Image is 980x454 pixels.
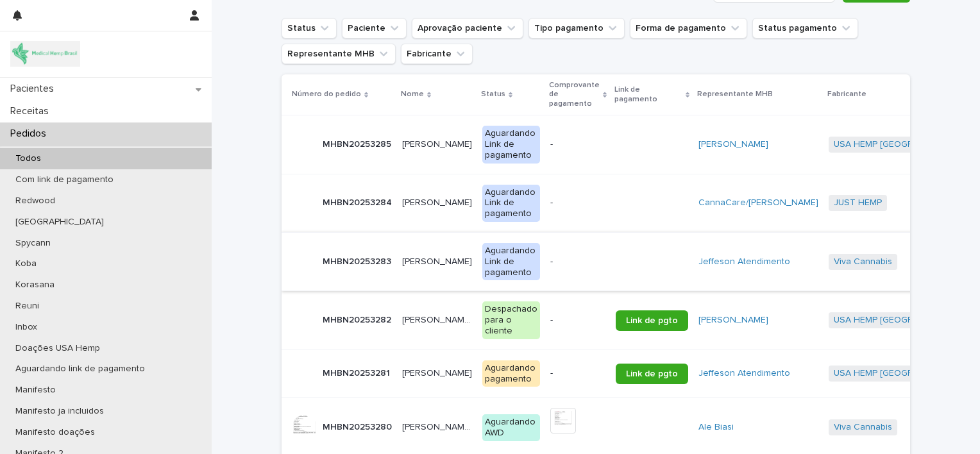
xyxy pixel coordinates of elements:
[697,87,773,101] p: Representante MHB
[10,41,80,67] img: 4SJayOo8RSQX0lnsmxob
[698,139,768,150] a: [PERSON_NAME]
[5,343,110,354] p: Doações USA Hemp
[5,280,65,290] p: Korasana
[292,87,361,101] p: Número do pedido
[402,137,475,150] p: Thaiane Soares Costa
[402,195,475,208] p: William Polizel
[5,217,114,228] p: [GEOGRAPHIC_DATA]
[834,315,968,326] a: USA HEMP [GEOGRAPHIC_DATA]
[482,360,540,387] div: Aguardando pagamento
[482,185,540,222] div: Aguardando Link de pagamento
[614,83,682,106] p: Link de pagamento
[323,137,394,150] p: MHBN20253285
[323,254,394,267] p: MHBN20253283
[550,368,605,379] p: -
[402,254,475,267] p: William Polizel
[5,406,114,417] p: Manifesto ja incluidos
[481,87,505,101] p: Status
[323,419,394,433] p: MHBN20253280
[282,44,396,64] button: Representante MHB
[834,422,892,433] a: Viva Cannabis
[834,256,892,267] a: Viva Cannabis
[282,18,337,38] button: Status
[323,195,394,208] p: MHBN20253284
[698,368,790,379] a: Jeffeson Atendimento
[5,364,155,374] p: Aguardando link de pagamento
[616,364,688,384] a: Link de pgto
[834,198,882,208] a: JUST HEMP
[5,427,105,438] p: Manifesto doações
[5,385,66,396] p: Manifesto
[698,315,768,326] a: [PERSON_NAME]
[482,243,540,280] div: Aguardando Link de pagamento
[323,312,394,326] p: MHBN20253282
[402,312,475,326] p: Tatiana Cristina do Carmo
[5,322,47,333] p: Inbox
[550,256,605,267] p: -
[698,198,818,208] a: CannaCare/[PERSON_NAME]
[402,366,475,379] p: Gustavo Silveira
[482,414,540,441] div: Aguardando AWD
[342,18,407,38] button: Paciente
[323,366,393,379] p: MHBN20253281
[5,153,51,164] p: Todos
[550,139,605,150] p: -
[550,315,605,326] p: -
[626,316,678,325] span: Link de pgto
[528,18,625,38] button: Tipo pagamento
[5,83,64,95] p: Pacientes
[5,105,59,117] p: Receitas
[626,369,678,378] span: Link de pgto
[5,258,47,269] p: Koba
[412,18,523,38] button: Aprovação paciente
[482,126,540,163] div: Aguardando Link de pagamento
[401,44,473,64] button: Fabricante
[752,18,858,38] button: Status pagamento
[827,87,866,101] p: Fabricante
[834,368,968,379] a: USA HEMP [GEOGRAPHIC_DATA]
[5,301,49,312] p: Reuni
[630,18,747,38] button: Forma de pagamento
[5,196,65,206] p: Redwood
[549,78,600,111] p: Comprovante de pagamento
[482,301,540,339] div: Despachado para o cliente
[5,128,56,140] p: Pedidos
[401,87,424,101] p: Nome
[698,422,734,433] a: Ale Biasi
[402,419,475,433] p: Carlo Fabiano Garzon Falci
[698,256,790,267] a: Jeffeson Atendimento
[5,238,61,249] p: Spycann
[550,198,605,208] p: -
[616,310,688,331] a: Link de pgto
[834,139,968,150] a: USA HEMP [GEOGRAPHIC_DATA]
[5,174,124,185] p: Com link de pagamento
